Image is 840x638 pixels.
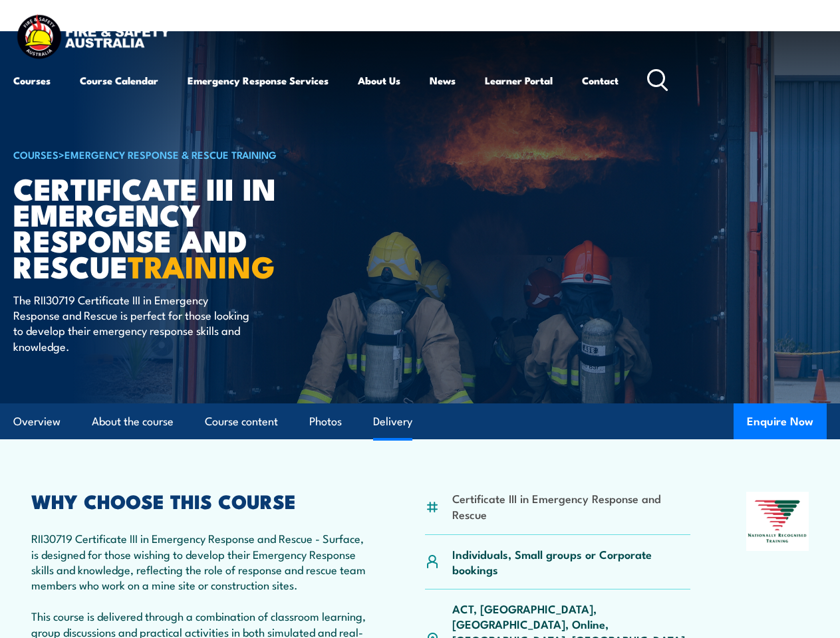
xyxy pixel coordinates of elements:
h2: WHY CHOOSE THIS COURSE [31,492,368,509]
p: The RII30719 Certificate III in Emergency Response and Rescue is perfect for those looking to dev... [13,292,256,354]
a: Emergency Response & Rescue Training [65,147,277,161]
a: Courses [13,64,51,96]
button: Enquire Now [734,403,827,439]
h6: > [13,146,342,162]
a: About the course [92,404,174,439]
a: Contact [582,64,619,96]
a: Course Calendar [80,64,158,96]
a: Learner Portal [485,64,553,96]
h1: Certificate III in Emergency Response and Rescue [13,175,342,279]
a: Photos [309,404,342,439]
li: Certificate III in Emergency Response and Rescue [452,490,690,522]
p: Individuals, Small groups or Corporate bookings [452,546,690,578]
a: Course content [205,404,278,439]
a: News [430,64,456,96]
a: Emergency Response Services [188,64,329,96]
strong: TRAINING [128,243,275,288]
img: Nationally Recognised Training logo. [746,492,809,551]
a: Overview [13,404,61,439]
a: About Us [358,64,400,96]
a: COURSES [13,147,59,161]
a: Delivery [373,404,412,439]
